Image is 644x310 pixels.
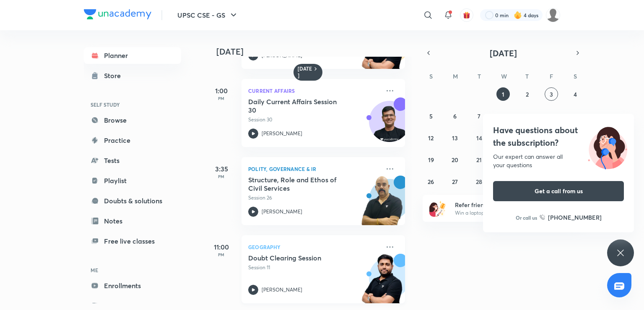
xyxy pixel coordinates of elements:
h5: 11:00 [205,242,238,252]
button: October 19, 2025 [424,153,438,166]
abbr: October 7, 2025 [478,112,480,120]
abbr: October 9, 2025 [525,112,529,120]
abbr: October 3, 2025 [550,90,553,98]
abbr: October 21, 2025 [476,156,482,164]
h6: ME [84,263,181,277]
p: Polity, Governance & IR [248,164,380,174]
button: October 1, 2025 [496,87,510,101]
button: October 12, 2025 [424,131,438,144]
p: Or call us [516,214,537,221]
button: October 13, 2025 [448,131,462,144]
abbr: October 27, 2025 [452,178,458,186]
h4: [DATE] [216,47,413,57]
button: October 7, 2025 [473,109,486,123]
button: October 21, 2025 [473,153,486,166]
button: October 3, 2025 [545,87,558,101]
h6: [PHONE_NUMBER] [548,213,602,222]
a: Playlist [84,172,181,189]
p: Session 30 [248,116,380,123]
button: October 4, 2025 [569,87,582,101]
img: Avatar [369,105,410,146]
abbr: Sunday [429,72,433,80]
abbr: October 28, 2025 [476,178,482,186]
button: October 5, 2025 [424,109,438,123]
a: Practice [84,132,181,149]
abbr: October 1, 2025 [502,90,504,98]
img: referral [429,200,446,217]
p: Session 11 [248,264,380,271]
button: October 8, 2025 [496,109,510,123]
a: Company Logo [84,9,151,21]
h6: SELF STUDY [84,97,181,112]
h4: Have questions about the subscription? [493,124,624,149]
button: October 10, 2025 [545,109,558,123]
abbr: October 13, 2025 [452,134,458,142]
a: Planner [84,47,181,64]
button: [DATE] [434,47,572,59]
button: October 6, 2025 [448,109,462,123]
a: [PHONE_NUMBER] [540,213,602,222]
p: PM [205,174,238,179]
button: Get a call from us [493,181,624,201]
h5: Daily Current Affairs Session 30 [248,97,353,114]
p: Win a laptop, vouchers & more [455,209,558,217]
img: Company Logo [84,9,151,19]
img: ttu_illustration_new.svg [581,124,634,169]
abbr: Thursday [525,72,529,80]
img: Kiran Saini [546,8,560,22]
p: [PERSON_NAME] [262,130,302,137]
button: October 20, 2025 [448,153,462,166]
h5: 1:00 [205,86,238,96]
abbr: Tuesday [478,72,481,80]
button: October 9, 2025 [520,109,534,123]
a: Enrollments [84,277,181,294]
abbr: October 14, 2025 [476,134,482,142]
a: Store [84,67,181,84]
a: Doubts & solutions [84,192,181,209]
abbr: October 4, 2025 [574,90,577,98]
button: October 2, 2025 [520,87,534,101]
abbr: October 6, 2025 [453,112,457,120]
img: avatar [463,11,470,19]
abbr: October 20, 2025 [452,156,458,164]
img: unacademy [359,176,405,234]
abbr: October 5, 2025 [429,112,433,120]
p: PM [205,252,238,257]
a: Notes [84,213,181,229]
h5: 3:35 [205,164,238,174]
img: streak [514,11,522,19]
h5: Doubt Clearing Session [248,254,353,262]
button: October 14, 2025 [473,131,486,144]
abbr: October 11, 2025 [573,112,578,120]
abbr: Monday [453,72,458,80]
p: Current Affairs [248,86,380,96]
span: [DATE] [490,47,517,59]
abbr: October 8, 2025 [501,112,505,120]
p: PM [205,96,238,101]
h5: Structure, Role and Ethos of Civil Services [248,176,353,192]
abbr: Friday [550,72,553,80]
abbr: Wednesday [501,72,507,80]
button: October 28, 2025 [473,175,486,188]
abbr: October 26, 2025 [428,178,434,186]
abbr: October 12, 2025 [428,134,434,142]
button: October 26, 2025 [424,175,438,188]
a: Tests [84,152,181,169]
p: Session 26 [248,194,380,202]
div: Our expert can answer all your questions [493,152,624,169]
button: October 11, 2025 [569,109,582,123]
a: Browse [84,112,181,129]
button: UPSC CSE - GS [172,7,244,24]
h6: [DATE] [298,66,312,79]
abbr: October 10, 2025 [548,112,554,120]
p: Geography [248,242,380,252]
p: [PERSON_NAME] [262,208,302,215]
button: avatar [460,8,473,22]
button: October 27, 2025 [448,175,462,188]
abbr: Saturday [574,72,577,80]
p: [PERSON_NAME] [262,286,302,294]
a: Free live classes [84,233,181,250]
h6: Refer friends [455,200,558,209]
div: Store [104,71,126,81]
abbr: October 2, 2025 [526,90,529,98]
